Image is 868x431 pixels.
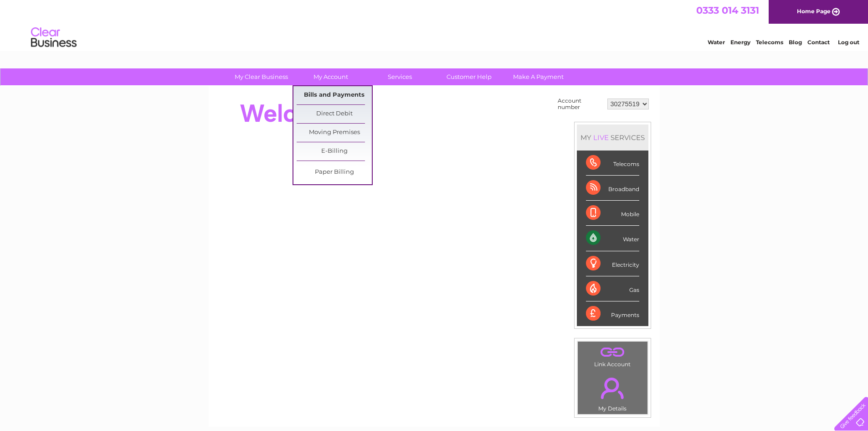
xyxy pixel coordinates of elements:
[586,301,639,326] div: Payments
[580,344,645,360] a: .
[586,201,639,226] div: Mobile
[362,68,437,85] a: Services
[586,151,639,176] div: Telecoms
[756,39,783,46] a: Telecoms
[789,39,802,46] a: Blog
[293,68,368,85] a: My Account
[577,341,648,370] td: Link Account
[586,251,639,276] div: Electricity
[838,39,859,46] a: Log out
[696,5,759,16] a: 0333 014 3131
[708,39,725,46] a: Water
[586,276,639,301] div: Gas
[586,176,639,201] div: Broadband
[807,39,830,46] a: Contact
[297,86,372,104] a: Bills and Payments
[730,39,750,46] a: Energy
[431,68,507,85] a: Customer Help
[297,105,372,123] a: Direct Debit
[555,95,605,113] td: Account number
[224,68,299,85] a: My Clear Business
[577,370,648,415] td: My Details
[297,163,372,182] a: Paper Billing
[501,68,576,85] a: Make A Payment
[577,125,648,151] div: MY SERVICES
[580,372,645,404] a: .
[591,133,611,142] div: LIVE
[31,24,77,52] img: logo.png
[297,142,372,161] a: E-Billing
[219,5,650,44] div: Clear Business is a trading name of Verastar Limited (registered in [GEOGRAPHIC_DATA] No. 3667643...
[297,124,372,142] a: Moving Premises
[586,226,639,251] div: Water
